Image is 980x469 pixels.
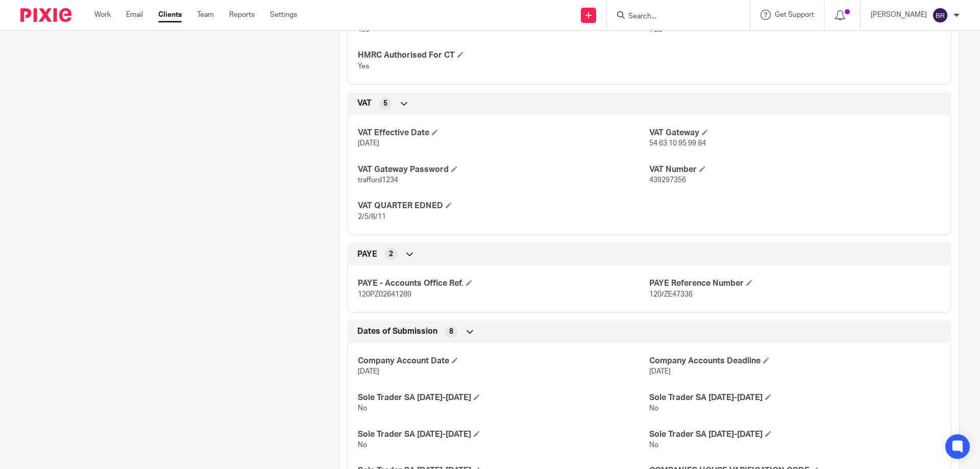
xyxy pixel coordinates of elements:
span: 120/ZE47336 [649,291,693,298]
span: 439297356 [649,177,686,184]
a: Clients [158,10,182,20]
span: 54 63 10 95 99 84 [649,140,706,147]
span: 2/5/8/11 [358,213,386,220]
h4: Company Account Date [358,356,649,366]
h4: VAT QUARTER EDNED [358,201,649,211]
span: Get Support [775,11,814,18]
a: Email [126,10,143,20]
span: [DATE] [649,368,671,375]
span: No [358,441,367,449]
span: 2 [389,249,393,259]
h4: VAT Number [649,164,941,175]
h4: HMRC Authorised For CT [358,50,649,61]
span: No [649,441,658,449]
span: [DATE] [358,368,379,375]
span: VAT [357,98,372,109]
h4: VAT Gateway Password [358,164,649,175]
h4: Sole Trader SA [DATE]-[DATE] [358,392,649,403]
a: Reports [229,10,255,20]
h4: Sole Trader SA [DATE]-[DATE] [358,429,649,440]
a: Team [197,10,214,20]
h4: Company Accounts Deadline [649,356,941,366]
span: 8 [449,327,453,337]
img: Pixie [20,8,71,22]
span: [DATE] [358,140,379,147]
h4: VAT Effective Date [358,128,649,138]
span: YES [649,26,663,33]
h4: Sole Trader SA [DATE]-[DATE] [649,429,941,440]
p: [PERSON_NAME] [871,10,927,20]
input: Search [627,12,719,21]
h4: PAYE Reference Number [649,278,941,289]
span: 120PZ02641289 [358,291,411,298]
span: 5 [383,98,387,109]
h4: VAT Gateway [649,128,941,138]
img: svg%3E [932,7,948,23]
span: Dates of Submission [357,326,437,337]
span: PAYE [357,249,377,260]
span: Yes [358,63,369,70]
a: Work [94,10,111,20]
span: No [649,405,658,412]
span: Yes [358,26,369,33]
a: Settings [270,10,297,20]
h4: Sole Trader SA [DATE]-[DATE] [649,392,941,403]
h4: PAYE - Accounts Office Ref. [358,278,649,289]
span: No [358,405,367,412]
span: trafford1234 [358,177,398,184]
